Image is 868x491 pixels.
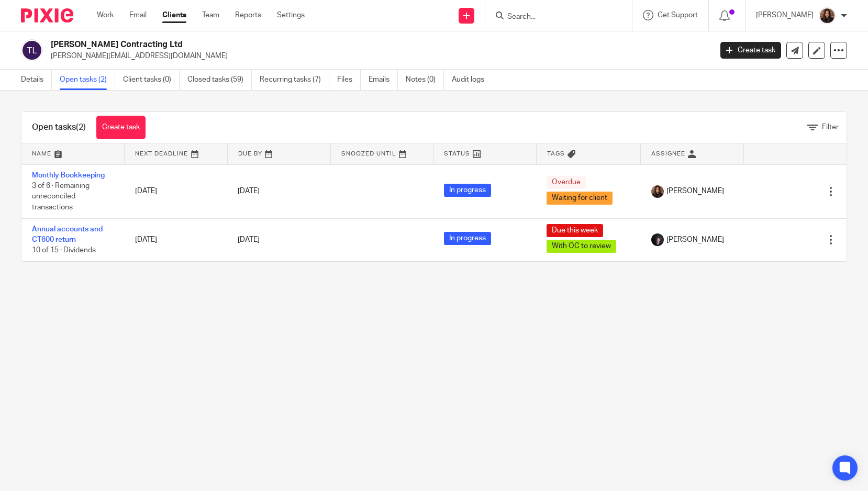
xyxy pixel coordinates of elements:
[506,13,600,22] input: Search
[51,51,705,61] p: [PERSON_NAME][EMAIL_ADDRESS][DOMAIN_NAME]
[277,10,305,20] a: Settings
[444,232,491,245] span: In progress
[187,70,252,90] a: Closed tasks (59)
[21,70,52,90] a: Details
[666,235,724,245] span: [PERSON_NAME]
[658,12,698,19] span: Get Support
[444,151,470,157] span: Status
[720,42,781,59] a: Create task
[337,70,361,90] a: Files
[547,151,565,157] span: Tags
[651,185,664,198] img: Headshot.jpg
[21,39,43,61] img: svg%3E
[260,70,329,90] a: Recurring tasks (7)
[666,186,724,196] span: [PERSON_NAME]
[125,218,228,261] td: [DATE]
[819,7,836,24] img: Headshot.jpg
[21,8,73,23] img: Pixie
[235,10,261,20] a: Reports
[452,70,492,90] a: Audit logs
[369,70,398,90] a: Emails
[32,226,103,243] a: Annual accounts and CT600 return
[32,182,90,211] span: 3 of 6 · Remaining unreconciled transactions
[32,247,96,254] span: 10 of 15 · Dividends
[238,236,260,243] span: [DATE]
[97,10,114,20] a: Work
[162,10,186,20] a: Clients
[547,240,616,253] span: With OC to review
[341,151,396,157] span: Snoozed Until
[238,187,260,195] span: [DATE]
[406,70,444,90] a: Notes (0)
[202,10,219,20] a: Team
[129,10,147,20] a: Email
[444,184,491,197] span: In progress
[547,224,603,237] span: Due this week
[51,39,574,50] h2: [PERSON_NAME] Contracting Ltd
[32,122,86,133] h1: Open tasks
[125,164,228,218] td: [DATE]
[96,116,146,139] a: Create task
[123,70,180,90] a: Client tasks (0)
[76,123,86,131] span: (2)
[547,176,586,189] span: Overdue
[60,70,115,90] a: Open tasks (2)
[651,233,664,246] img: 455A2509.jpg
[822,124,839,131] span: Filter
[32,172,105,179] a: Monthly Bookkeeping
[756,10,814,20] p: [PERSON_NAME]
[547,192,613,205] span: Waiting for client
